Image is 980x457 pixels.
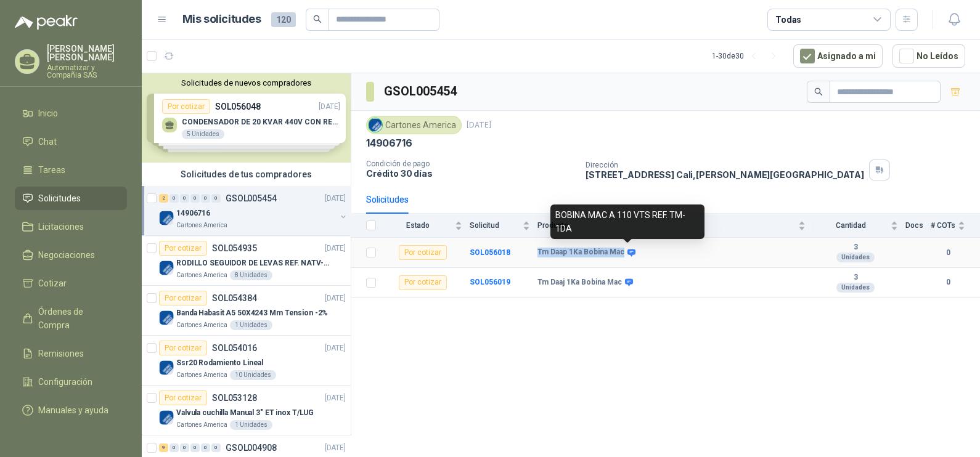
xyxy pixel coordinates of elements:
[905,214,931,238] th: Docs
[271,12,296,27] span: 120
[142,386,351,435] a: Por cotizarSOL053128[DATE] Company LogoValvula cuchilla Manual 3" ET inox T/LUGCartones America1 ...
[38,305,115,332] span: Órdenes de Compra
[813,221,888,230] span: Cantidad
[38,375,92,389] span: Configuración
[15,15,78,30] img: Logo peakr
[226,443,277,452] p: GSOL004908
[470,278,510,286] a: SOL056019
[325,442,346,454] p: [DATE]
[325,342,346,354] p: [DATE]
[892,44,965,68] button: No Leídos
[813,214,905,238] th: Cantidad
[230,370,276,380] div: 10 Unidades
[201,194,210,203] div: 0
[537,278,622,288] b: Tm Daaj 1Ka Bobina Mac
[470,221,520,230] span: Solicitud
[15,272,127,295] a: Cotizar
[325,193,346,204] p: [DATE]
[159,194,168,203] div: 2
[176,407,314,419] p: Valvula cuchilla Manual 3" ET inox T/LUG
[159,291,207,305] div: Por cotizar
[212,394,257,402] p: SOL053128
[15,300,127,337] a: Órdenes de Compra
[931,214,980,238] th: # COTs
[180,194,189,203] div: 0
[586,161,864,169] p: Dirección
[931,277,965,288] b: 0
[211,443,221,452] div: 0
[169,194,179,203] div: 0
[38,277,67,290] span: Cotizar
[159,241,207,256] div: Por cotizar
[775,13,801,26] div: Todas
[38,192,81,205] span: Solicitudes
[467,119,491,131] p: [DATE]
[836,253,875,262] div: Unidades
[15,187,127,210] a: Solicitudes
[47,44,127,62] p: [PERSON_NAME] [PERSON_NAME]
[15,342,127,365] a: Remisiones
[201,443,210,452] div: 0
[159,360,174,375] img: Company Logo
[38,347,84,360] span: Remisiones
[142,336,351,386] a: Por cotizarSOL054016[DATE] Company LogoSsr20 Rodamiento LinealCartones America10 Unidades
[176,357,263,369] p: Ssr20 Rodamiento Lineal
[159,390,207,405] div: Por cotizar
[176,320,227,330] p: Cartones America
[230,270,272,280] div: 8 Unidades
[38,403,108,417] span: Manuales y ayuda
[313,15,322,23] span: search
[176,220,227,230] p: Cartones America
[226,194,277,203] p: GSOL005454
[142,286,351,336] a: Por cotizarSOL054384[DATE] Company LogoBanda Habasit A5 50X4243 Mm Tension -2%Cartones America1 U...
[190,194,200,203] div: 0
[38,220,84,233] span: Licitaciones
[15,215,127,238] a: Licitaciones
[176,307,328,319] p: Banda Habasit A5 50X4243 Mm Tension -2%
[15,158,127,182] a: Tareas
[38,248,95,262] span: Negociaciones
[47,64,127,79] p: Automatizar y Compañia SAS
[176,257,330,269] p: RODILLO SEGUIDOR DE LEVAS REF. NATV-17-PPA [PERSON_NAME]
[399,275,447,290] div: Por cotizar
[931,247,965,259] b: 0
[15,130,127,153] a: Chat
[325,243,346,254] p: [DATE]
[470,214,537,238] th: Solicitud
[537,214,813,238] th: Producto
[369,118,382,132] img: Company Logo
[142,236,351,286] a: Por cotizarSOL054935[DATE] Company LogoRODILLO SEGUIDOR DE LEVAS REF. NATV-17-PPA [PERSON_NAME]Ca...
[142,73,351,163] div: Solicitudes de nuevos compradoresPor cotizarSOL056048[DATE] CONDENSADOR DE 20 KVAR 440V CON RESIS...
[366,116,462,134] div: Cartones America
[159,191,348,230] a: 2 0 0 0 0 0 GSOL005454[DATE] Company Logo14906716Cartones America
[176,270,227,280] p: Cartones America
[15,398,127,422] a: Manuales y ayuda
[190,443,200,452] div: 0
[383,214,470,238] th: Estado
[15,243,127,267] a: Negociaciones
[813,243,898,253] b: 3
[159,341,207,355] div: Por cotizar
[470,248,510,257] a: SOL056018
[366,137,412,150] p: 14906716
[176,208,210,219] p: 14906716
[931,221,955,230] span: # COTs
[212,294,257,302] p: SOL054384
[142,163,351,186] div: Solicitudes de tus compradores
[212,344,257,352] p: SOL054016
[180,443,189,452] div: 0
[182,10,261,28] h1: Mis solicitudes
[230,320,272,330] div: 1 Unidades
[147,78,346,87] button: Solicitudes de nuevos compradores
[814,87,823,96] span: search
[15,102,127,125] a: Inicio
[230,420,272,430] div: 1 Unidades
[211,194,221,203] div: 0
[159,443,168,452] div: 9
[38,135,57,148] span: Chat
[325,392,346,404] p: [DATE]
[159,211,174,225] img: Company Logo
[383,221,452,230] span: Estado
